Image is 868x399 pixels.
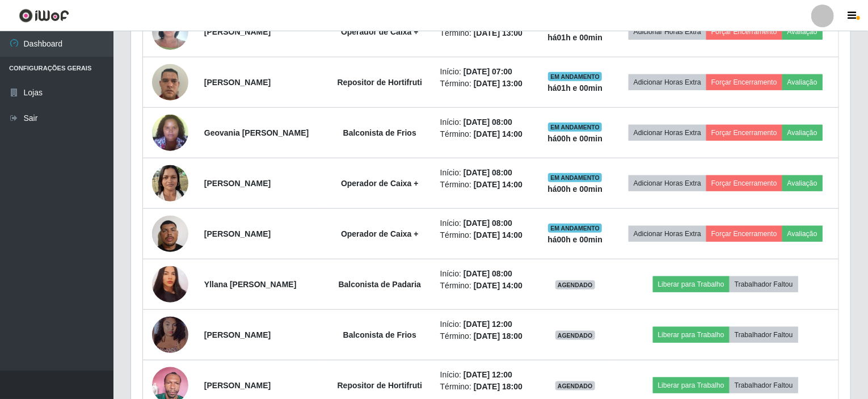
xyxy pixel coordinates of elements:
strong: Balconista de Frios [343,330,416,339]
img: 1754519886639.jpeg [152,314,188,356]
strong: Operador de Caixa + [341,229,419,238]
span: EM ANDAMENTO [548,173,602,182]
li: Término: [440,280,531,292]
li: Término: [440,78,531,90]
button: Liberar para Trabalho [653,377,730,393]
strong: há 01 h e 00 min [547,83,602,93]
li: Término: [440,229,531,241]
strong: Repositor de Hortifruti [338,381,422,390]
button: Forçar Encerramento [706,125,782,141]
button: Liberar para Trabalho [653,276,730,292]
time: [DATE] 14:00 [474,129,523,138]
span: AGENDADO [555,331,595,340]
img: 1720809249319.jpeg [152,159,188,207]
strong: Repositor de Hortifruti [338,78,422,87]
span: AGENDADO [555,381,595,390]
time: [DATE] 18:00 [474,382,523,391]
button: Adicionar Horas Extra [629,24,706,40]
li: Início: [440,116,531,128]
strong: [PERSON_NAME] [204,330,271,339]
time: [DATE] 07:00 [464,67,512,76]
strong: Yllana [PERSON_NAME] [204,280,297,289]
li: Término: [440,330,531,342]
button: Forçar Encerramento [706,175,782,191]
button: Liberar para Trabalho [653,327,730,343]
button: Trabalhador Faltou [730,377,798,393]
strong: [PERSON_NAME] [204,78,271,87]
strong: Balconista de Frios [343,128,416,137]
img: CoreUI Logo [19,9,69,23]
strong: há 01 h e 00 min [547,33,602,42]
li: Término: [440,381,531,393]
strong: Operador de Caixa + [341,179,419,188]
button: Forçar Encerramento [706,226,782,242]
img: 1705690307767.jpeg [152,7,188,56]
button: Adicionar Horas Extra [629,125,706,141]
button: Avaliação [782,226,823,242]
li: Início: [440,217,531,229]
time: [DATE] 18:00 [474,331,523,341]
span: AGENDADO [555,280,595,289]
strong: [PERSON_NAME] [204,179,271,188]
button: Adicionar Horas Extra [629,175,706,191]
button: Trabalhador Faltou [730,276,798,292]
strong: Operador de Caixa + [341,27,419,36]
button: Adicionar Horas Extra [629,226,706,242]
strong: há 00 h e 00 min [547,235,602,244]
time: [DATE] 12:00 [464,320,512,329]
button: Avaliação [782,175,823,191]
span: EM ANDAMENTO [548,72,602,81]
span: EM ANDAMENTO [548,224,602,233]
strong: Geovania [PERSON_NAME] [204,128,309,137]
time: [DATE] 14:00 [474,281,523,290]
time: [DATE] 08:00 [464,269,512,278]
strong: [PERSON_NAME] [204,229,271,238]
button: Avaliação [782,125,823,141]
li: Início: [440,66,531,78]
li: Início: [440,268,531,280]
time: [DATE] 12:00 [464,370,512,379]
img: 1738342187480.jpeg [152,108,188,157]
button: Forçar Encerramento [706,74,782,90]
img: 1655824719920.jpeg [152,265,188,304]
span: EM ANDAMENTO [548,123,602,132]
time: [DATE] 08:00 [464,117,512,127]
strong: [PERSON_NAME] [204,381,271,390]
strong: Balconista de Padaria [339,280,422,289]
button: Avaliação [782,74,823,90]
li: Início: [440,369,531,381]
strong: há 00 h e 00 min [547,184,602,194]
button: Adicionar Horas Extra [629,74,706,90]
li: Início: [440,167,531,179]
button: Trabalhador Faltou [730,327,798,343]
li: Término: [440,179,531,191]
time: [DATE] 14:00 [474,230,523,240]
time: [DATE] 13:00 [474,28,523,37]
li: Início: [440,318,531,330]
img: 1749663581820.jpeg [152,58,188,106]
img: 1744328731304.jpeg [152,209,188,258]
button: Forçar Encerramento [706,24,782,40]
time: [DATE] 08:00 [464,219,512,228]
time: [DATE] 14:00 [474,180,523,189]
li: Término: [440,128,531,140]
strong: [PERSON_NAME] [204,27,271,36]
strong: há 00 h e 00 min [547,134,602,143]
button: Avaliação [782,24,823,40]
li: Término: [440,27,531,39]
time: [DATE] 08:00 [464,168,512,177]
time: [DATE] 13:00 [474,79,523,88]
